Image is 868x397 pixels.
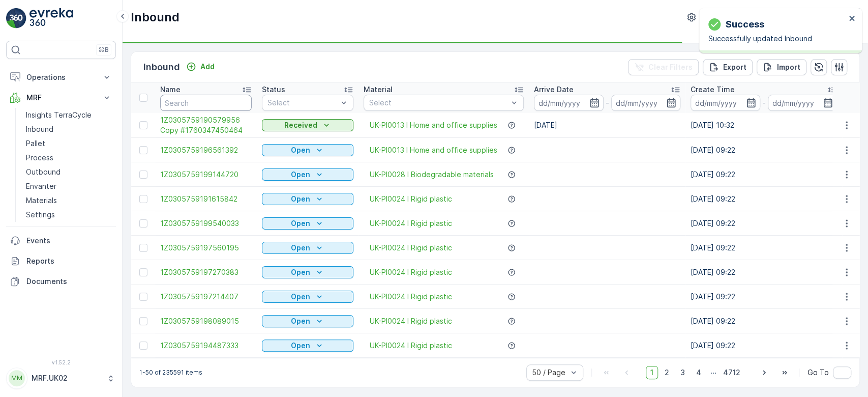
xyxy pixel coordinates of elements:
[34,167,99,176] span: Parcel_UK02 #1801
[777,62,800,72] p: Import
[370,218,452,229] a: UK-PI0024 I Rigid plastic
[9,234,54,243] span: Asset Type :
[685,138,842,162] td: [DATE] 09:22
[606,97,609,109] p: -
[6,367,116,389] button: MMMRF.UK02
[139,146,147,154] div: Toggle Row Selected
[757,59,806,75] button: Import
[139,171,147,179] div: Toggle Row Selected
[160,292,252,302] a: 1Z0305759197214407
[262,266,353,278] button: Open
[9,201,53,209] span: Net Weight :
[99,46,109,54] p: ⌘B
[685,211,842,236] td: [DATE] 09:22
[26,124,53,134] p: Inbound
[6,271,116,292] a: Documents
[685,333,842,358] td: [DATE] 09:22
[262,119,353,131] button: Received
[160,84,181,95] p: Name
[160,169,252,180] a: 1Z0305759199144720
[291,316,310,326] p: Open
[284,120,317,130] p: Received
[182,61,219,73] button: Add
[534,84,574,95] p: Arrive Date
[160,95,252,111] input: Search
[22,151,116,165] a: Process
[685,187,842,211] td: [DATE] 09:22
[708,34,846,44] p: Successfully updated Inbound
[370,145,497,155] span: UK-PI0013 I Home and office supplies
[370,169,494,180] a: UK-PI0028 I Biodegradable materials
[22,165,116,179] a: Outbound
[139,219,147,228] div: Toggle Row Selected
[6,88,116,108] button: MRF
[807,367,829,378] span: Go To
[703,59,753,75] button: Export
[370,292,452,302] span: UK-PI0024 I Rigid plastic
[726,17,764,32] p: Success
[369,98,508,108] p: Select
[685,113,842,138] td: [DATE] 10:32
[395,9,472,21] p: Parcel_UK02 #1801
[370,341,452,351] a: UK-PI0024 I Rigid plastic
[139,293,147,301] div: Toggle Row Selected
[22,179,116,193] a: Envanter
[262,217,353,230] button: Open
[9,370,25,386] div: MM
[9,184,59,192] span: Total Weight :
[262,315,353,327] button: Open
[26,195,57,206] p: Materials
[139,195,147,203] div: Toggle Row Selected
[370,316,452,326] span: UK-PI0024 I Rigid plastic
[262,193,353,205] button: Open
[692,366,706,379] span: 4
[291,341,310,351] p: Open
[160,145,252,155] a: 1Z0305759196561392
[291,243,310,253] p: Open
[26,236,112,246] p: Events
[143,60,180,74] p: Inbound
[6,359,116,365] span: v 1.52.2
[26,72,96,82] p: Operations
[26,110,92,120] p: Insights TerraCycle
[160,341,252,351] a: 1Z0305759194487333
[262,339,353,352] button: Open
[685,162,842,187] td: [DATE] 09:22
[262,168,353,181] button: Open
[59,184,69,192] span: 30
[200,62,215,72] p: Add
[6,231,116,251] a: Events
[6,8,26,29] img: logo
[54,234,74,243] span: Pallet
[160,267,252,277] a: 1Z0305759197270383
[370,267,452,277] a: UK-PI0024 I Rigid plastic
[262,84,285,95] p: Status
[26,181,56,191] p: Envanter
[160,218,252,229] a: 1Z0305759199540033
[691,84,735,95] p: Create Time
[22,193,116,208] a: Materials
[660,366,674,379] span: 2
[139,244,147,252] div: Toggle Row Selected
[32,373,102,383] p: MRF.UK02
[26,93,96,103] p: MRF
[370,194,452,204] a: UK-PI0024 I Rigid plastic
[262,242,353,254] button: Open
[768,95,837,111] input: dd/mm/yyyy
[291,218,310,229] p: Open
[139,317,147,325] div: Toggle Row Selected
[291,194,310,204] p: Open
[262,144,353,156] button: Open
[628,59,699,75] button: Clear Filters
[685,285,842,309] td: [DATE] 09:22
[648,62,693,72] p: Clear Filters
[370,120,497,130] a: UK-PI0013 I Home and office supplies
[160,243,252,253] span: 1Z0305759197560195
[160,316,252,326] span: 1Z0305759198089015
[6,67,116,88] button: Operations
